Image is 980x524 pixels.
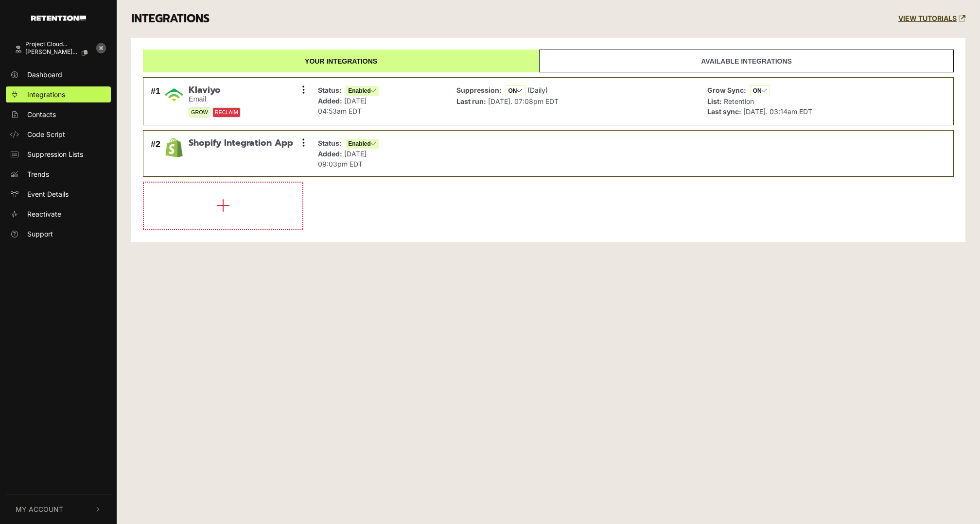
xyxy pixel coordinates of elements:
[707,97,722,105] strong: List:
[27,129,65,139] span: Code Script
[131,12,210,26] h3: INTEGRATIONS
[6,86,111,102] a: Integrations
[25,41,95,48] div: Project Cloud...
[212,107,241,118] span: RECLAIM
[189,95,241,103] small: Email
[456,86,502,94] strong: Suppression:
[143,50,539,72] a: Your integrations
[6,186,111,202] a: Event Details
[6,67,111,83] a: Dashboard
[27,209,61,219] span: Reactivate
[189,138,293,149] span: Shopify Integration App
[318,97,342,105] strong: Added:
[27,229,53,239] span: Support
[6,494,111,524] button: My Account
[189,85,241,96] span: Klaviyo
[346,86,379,96] span: Enabled
[318,139,342,147] strong: Status:
[164,85,184,104] img: Klaviyo
[27,189,69,199] span: Event Details
[6,106,111,122] a: Contacts
[6,226,111,242] a: Support
[27,109,56,119] span: Contacts
[506,85,525,96] span: ON
[318,97,367,115] span: [DATE] 04:53am EDT
[750,85,770,96] span: ON
[151,138,160,169] div: #2
[346,139,379,149] span: Enabled
[16,504,63,514] span: My Account
[707,86,746,94] strong: Grow Sync:
[151,85,160,118] div: #1
[164,138,184,157] img: Shopify Integration App
[27,89,65,100] span: Integrations
[707,107,741,116] strong: Last sync:
[6,206,111,222] a: Reactivate
[31,16,86,21] img: Retention.com
[6,166,111,182] a: Trends
[6,36,91,63] a: Project Cloud... [PERSON_NAME].jia+project...
[27,169,49,179] span: Trends
[27,69,62,80] span: Dashboard
[318,150,342,158] strong: Added:
[724,97,754,105] span: Retention
[743,107,812,116] span: [DATE]. 03:14am EDT
[25,49,78,55] span: [PERSON_NAME].jia+project...
[527,86,548,94] span: (Daily)
[27,149,83,159] span: Suppression Lists
[898,15,965,23] a: VIEW TUTORIALS
[6,146,111,162] a: Suppression Lists
[189,107,210,118] span: GROW
[488,97,559,105] span: [DATE]. 07:08pm EDT
[6,126,111,142] a: Code Script
[539,50,954,72] a: Available integrations
[318,86,342,94] strong: Status:
[456,97,486,105] strong: Last run:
